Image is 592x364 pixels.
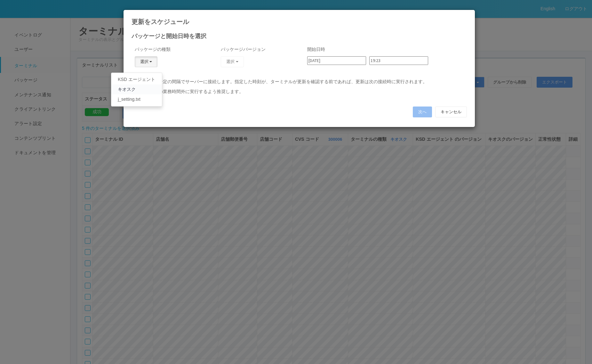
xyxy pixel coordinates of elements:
[111,84,162,94] a: キオスク
[132,33,467,40] h4: パッケージと開始日時を選択
[135,56,158,67] button: 選択
[221,56,244,67] button: 選択
[111,94,162,104] a: j_setting.txt
[221,46,291,53] p: パッケージバージョン
[413,107,432,117] button: 次へ
[135,46,205,53] p: パッケージの種類
[132,88,467,95] p: 更新は、通常の業務時間外に実行するよう推奨します。
[132,18,467,25] h4: 更新をスケジュール
[132,78,467,85] p: ターミナルは一定の間隔でサーバーに接続します。指定した時刻が、ターミナルが更新を確認する前であれば、更新は次の接続時に実行されます。
[435,107,467,117] button: キャンセル
[111,75,162,84] a: KSD エージェント
[307,46,464,53] p: 開始日時
[111,73,162,107] ul: 選択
